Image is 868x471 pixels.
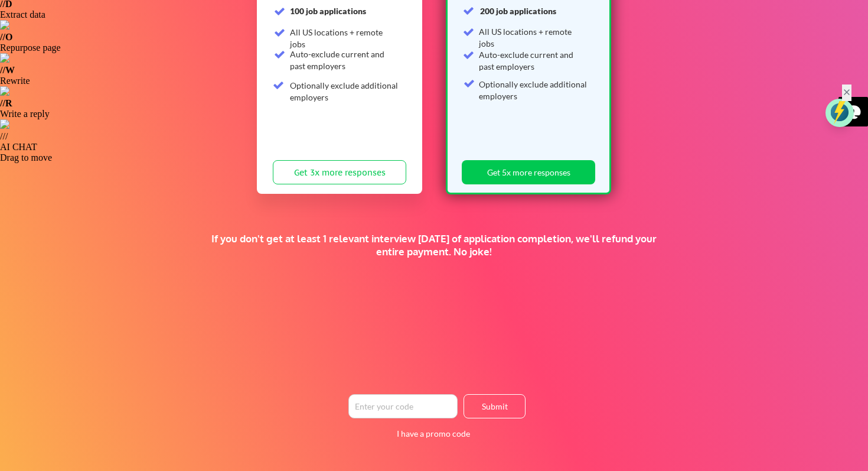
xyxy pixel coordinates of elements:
input: Enter your code [348,394,458,418]
button: Get 3x more responses [273,160,406,184]
button: Get 5x more responses [462,160,595,184]
button: Submit [464,394,526,418]
button: I have a promo code [390,427,477,441]
div: If you don't get at least 1 relevant interview [DATE] of application completion, we'll refund you... [205,232,663,258]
